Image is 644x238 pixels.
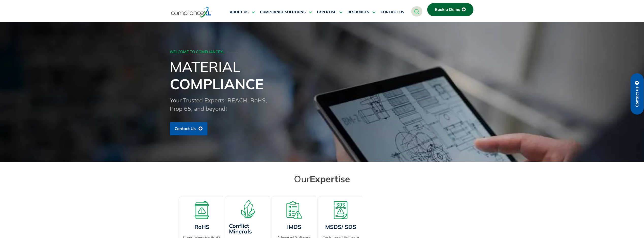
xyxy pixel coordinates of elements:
[287,223,301,230] a: IMDS
[170,122,207,135] a: Contact Us
[239,200,257,218] img: A representation of minerals
[230,6,255,18] a: ABOUT US
[170,97,267,112] span: Your Trusted Experts: REACH, RoHS, Prop 65, and beyond!
[381,6,404,18] a: CONTACT US
[325,223,356,230] a: MSDS/ SDS
[228,50,236,54] span: ───
[317,10,336,14] span: EXPERTISE
[175,126,196,131] span: Contact Us
[193,201,211,219] img: A board with a warning sign
[411,6,422,16] a: navsearch-button
[230,10,249,14] span: ABOUT US
[381,10,404,14] span: CONTACT US
[348,6,375,18] a: RESOURCES
[260,6,312,18] a: COMPLIANCE SOLUTIONS
[194,223,209,230] a: RoHS
[631,73,644,115] a: Contact us
[170,50,473,54] div: WELCOME TO COMPLIANCEXL
[332,201,350,219] img: A warning board with SDS displaying
[180,173,464,185] h2: Our
[285,201,303,219] img: A list board with a warning
[635,86,639,107] span: Contact us
[348,10,369,14] span: RESOURCES
[317,6,342,18] a: EXPERTISE
[260,10,306,14] span: COMPLIANCE SOLUTIONS
[170,75,263,93] span: Compliance
[310,173,350,185] span: Expertise
[435,7,460,12] span: Book a Demo
[171,6,211,18] img: logo-one.svg
[170,58,474,93] h1: Material
[229,222,252,235] a: Conflict Minerals
[427,3,473,16] a: Book a Demo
